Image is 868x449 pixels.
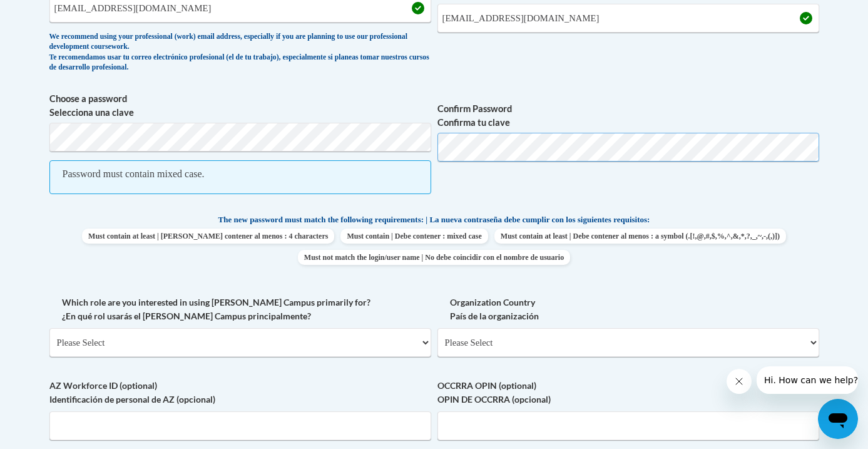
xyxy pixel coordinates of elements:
[82,229,334,244] span: Must contain at least | [PERSON_NAME] contener al menos : 4 characters
[494,229,786,244] span: Must contain at least | Debe contener al menos : a symbol (.[!,@,#,$,%,^,&,*,?,_,~,-,(,)])
[49,296,431,323] label: Which role are you interested in using [PERSON_NAME] Campus primarily for? ¿En qué rol usarás el ...
[757,366,858,394] iframe: Message from company
[49,32,431,73] div: We recommend using your professional (work) email address, especially if you are planning to use ...
[818,399,858,439] iframe: Button to launch messaging window
[437,4,819,33] input: Required
[340,229,488,244] span: Must contain | Debe contener : mixed case
[298,250,570,265] span: Must not match the login/user name | No debe coincidir con el nombre de usuario
[49,92,431,120] label: Choose a password Selecciona una clave
[63,167,205,181] div: Password must contain mixed case.
[437,102,819,130] label: Confirm Password Confirma tu clave
[727,369,752,394] iframe: Close message
[437,296,819,323] label: Organization Country País de la organización
[218,214,650,225] span: The new password must match the following requirements: | La nueva contraseña debe cumplir con lo...
[437,379,819,406] label: OCCRRA OPIN (optional) OPIN DE OCCRRA (opcional)
[49,379,431,406] label: AZ Workforce ID (optional) Identificación de personal de AZ (opcional)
